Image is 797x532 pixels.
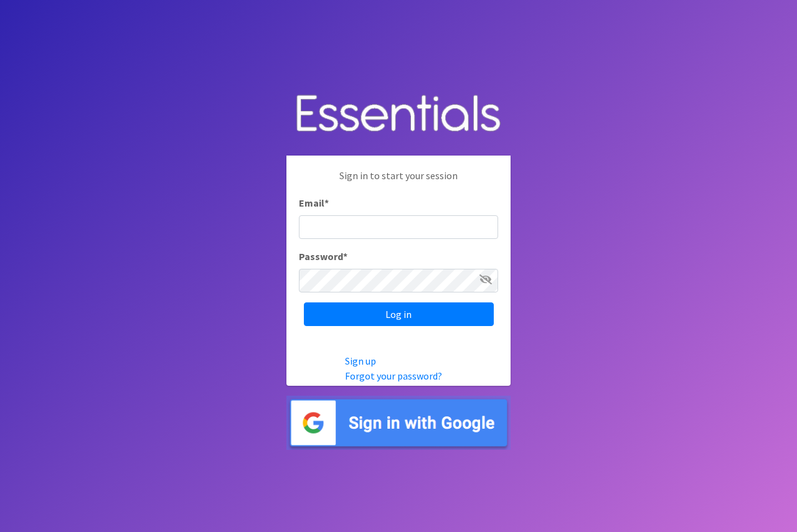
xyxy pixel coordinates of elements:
[345,370,442,382] a: Forgot your password?
[286,396,511,450] img: Sign in with Google
[299,168,498,195] p: Sign in to start your session
[299,249,347,264] label: Password
[343,250,347,263] abbr: required
[304,302,494,326] input: Log in
[286,82,511,146] img: Human Essentials
[299,195,329,210] label: Email
[345,355,376,367] a: Sign up
[324,197,329,209] abbr: required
